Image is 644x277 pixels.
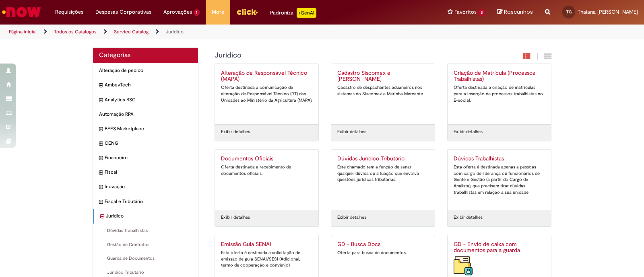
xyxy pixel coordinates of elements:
a: Exibir detalhes [454,129,483,135]
div: Esta oferta é destinada a solicitação de emissão de guia SENAI/SESI (Adicional, termo de cooperaç... [221,250,312,269]
span: 1 [194,9,200,16]
i: expandir categoria Fiscal e Tributário [99,198,103,206]
a: Service Catalog [114,29,149,35]
div: expandir categoria Fiscal Fiscal [93,165,198,180]
a: Alteração de Responsável Técnico (MAPA) Oferta destinada à comunicação de alteração de Responsáve... [215,64,318,124]
div: recolher categoria Jurídico Jurídico [93,209,198,224]
a: Exibir detalhes [221,214,250,221]
div: Esta oferta é destinada apenas a pessoas com cargo de liderança ou funcionários de Gente e Gestão... [454,164,545,196]
span: Inovação [105,183,192,190]
a: Rascunhos [497,8,533,16]
a: Criação de Matrícula (Processos Trabalhistas) Oferta destinada a criação de matrículas para a ins... [448,64,551,124]
p: +GenAi [297,8,316,18]
a: Exibir detalhes [454,214,483,221]
span: Requisições [55,8,83,16]
div: Oferta destinada a criação de matrículas para a inserção de processos trabalhistas no E-social. [454,84,545,103]
div: Guarda de Documentos [93,251,198,266]
span: Rascunhos [504,8,533,16]
span: TG [566,9,572,14]
span: Dúvidas Trabalhistas [99,228,192,234]
span: AmbevTech [105,82,192,88]
div: Dúvidas Trabalhistas [93,224,198,238]
h2: Documentos Oficiais [221,156,312,162]
div: Oferta para busca de documentos. [337,250,429,256]
span: Fiscal e Tributário [105,198,192,205]
span: Thaiana [PERSON_NAME] [578,8,638,15]
span: BEES Marketplace [105,125,192,132]
h2: Dúvidas Jurídico Tributário [337,156,429,162]
h1: {"description":null,"title":"Jurídico"} Categoria [215,51,464,60]
div: Automação RPA [93,107,198,122]
span: Alteração de pedido [99,67,192,74]
div: expandir categoria Inovação Inovação [93,179,198,194]
a: Jurídico [166,29,184,35]
i: expandir categoria Financeiro [99,154,103,162]
a: Página inicial [9,29,37,35]
div: Oferta destinada a recebimento de documentos oficiais. [221,164,312,176]
i: expandir categoria Fiscal [99,169,103,177]
i: Exibição em cartão [523,52,530,60]
div: Padroniza [270,8,316,18]
h2: Categorias [99,52,192,59]
span: Jurídico [106,213,192,220]
a: Exibir detalhes [337,214,366,221]
div: expandir categoria BEES Marketplace BEES Marketplace [93,121,198,136]
span: Despesas Corporativas [95,8,151,16]
div: Este chamado tem a função de sanar qualquer dúvida ou situação que envolva questões jurídicas tri... [337,164,429,183]
span: Guarda de Documentos [99,255,192,262]
span: More [212,8,224,16]
img: ServiceNow [1,4,42,20]
a: Documentos Oficiais Oferta destinada a recebimento de documentos oficiais. [215,150,318,210]
h2: Cadastro Siscomex e Marinha Mercante [337,70,429,83]
ul: Trilhas de página [6,25,423,39]
i: Exibição de grade [544,52,551,60]
span: Aprovações [163,8,192,16]
span: 3 [478,9,485,16]
a: Cadastro Siscomex e [PERSON_NAME] Cadastro de despachantes aduaneiros nos sistemas do Siscomex e ... [331,64,435,124]
div: Oferta destinada à comunicação de alteração de Responsável Técnico (RT) das Unidades ao Ministéri... [221,84,312,103]
i: expandir categoria AmbevTech [99,82,103,90]
span: Analytics BSC [105,96,192,103]
a: Exibir detalhes [221,129,250,135]
div: expandir categoria Financeiro Financeiro [93,150,198,165]
i: expandir categoria CENG [99,140,103,148]
div: Alteração de pedido [93,63,198,78]
span: Gestão de Contratos [99,242,192,248]
i: expandir categoria Inovação [99,183,103,191]
a: Exibir detalhes [337,129,366,135]
span: Fiscal [105,169,192,176]
i: expandir categoria BEES Marketplace [99,125,103,133]
div: expandir categoria Fiscal e Tributário Fiscal e Tributário [93,194,198,209]
span: Financeiro [105,154,192,161]
span: Automação RPA [99,111,192,118]
h2: Alteração de Responsável Técnico (MAPA) [221,70,312,83]
div: Gestão de Contratos [93,238,198,252]
span: Jurídico Tributário [99,269,192,276]
h2: GD - Busca Docs [337,241,429,248]
span: CENG [105,140,192,147]
h2: Dúvidas Trabalhistas [454,156,545,162]
i: recolher categoria Jurídico [100,213,104,221]
a: Dúvidas Trabalhistas Esta oferta é destinada apenas a pessoas com cargo de liderança ou funcionár... [448,150,551,210]
a: Dúvidas Jurídico Tributário Este chamado tem a função de sanar qualquer dúvida ou situação que en... [331,150,435,210]
h2: Emissão Guia SENAI [221,241,312,248]
span: | [537,52,538,61]
h2: GD - Envio de caixa com documentos para a guarda [454,241,545,254]
span: Favoritos [454,8,477,16]
a: Todos os Catálogos [54,29,97,35]
img: click_logo_yellow_360x200.png [236,6,258,18]
div: expandir categoria CENG CENG [93,136,198,151]
h2: Criação de Matrícula (Processos Trabalhistas) [454,70,545,83]
div: Cadastro de despachantes aduaneiros nos sistemas do Siscomex e Marinha Mercante [337,84,429,97]
img: GD - Envio de caixa com documentos para a guarda [454,256,473,276]
i: expandir categoria Analytics BSC [99,96,103,105]
div: expandir categoria Analytics BSC Analytics BSC [93,92,198,107]
div: expandir categoria AmbevTech AmbevTech [93,78,198,92]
